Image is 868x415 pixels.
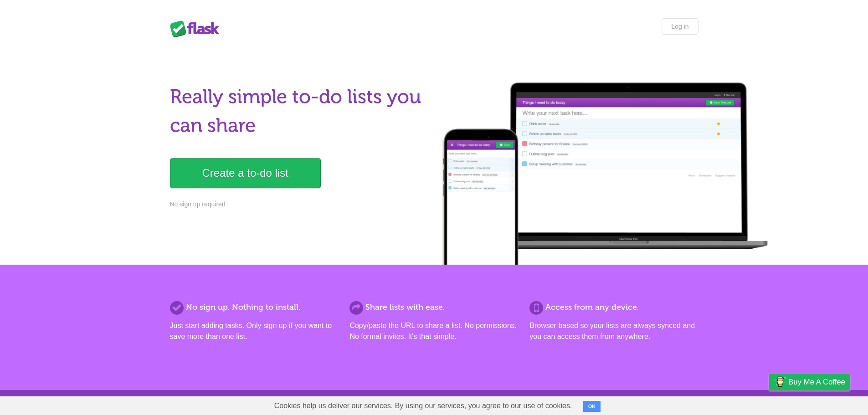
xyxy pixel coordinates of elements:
a: Log in [662,18,698,35]
h2: Share lists with ease. [349,301,518,313]
span: Cookies help us deliver our services. By using our services, you agree to our use of cookies. [265,397,581,415]
span: Buy me a coffee [788,374,845,390]
a: Create a to-do list [170,158,321,188]
img: Buy me a coffee [774,374,786,389]
a: Buy me a coffee [769,374,850,390]
p: No sign up required [170,200,429,209]
p: Copy/paste the URL to share a list. No permissions. No formal invites. It's that simple. [349,320,518,342]
h1: Really simple to-do lists you can share [170,82,429,140]
div: Flask Lists [170,20,225,37]
p: Browser based so your lists are always synced and you can access them from anywhere. [529,320,698,342]
h2: Access from any device. [529,301,698,313]
h2: No sign up. Nothing to install. [170,301,339,313]
p: Just start adding tasks. Only sign up if you want to save more than one list. [170,320,339,342]
button: OK [583,401,601,412]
